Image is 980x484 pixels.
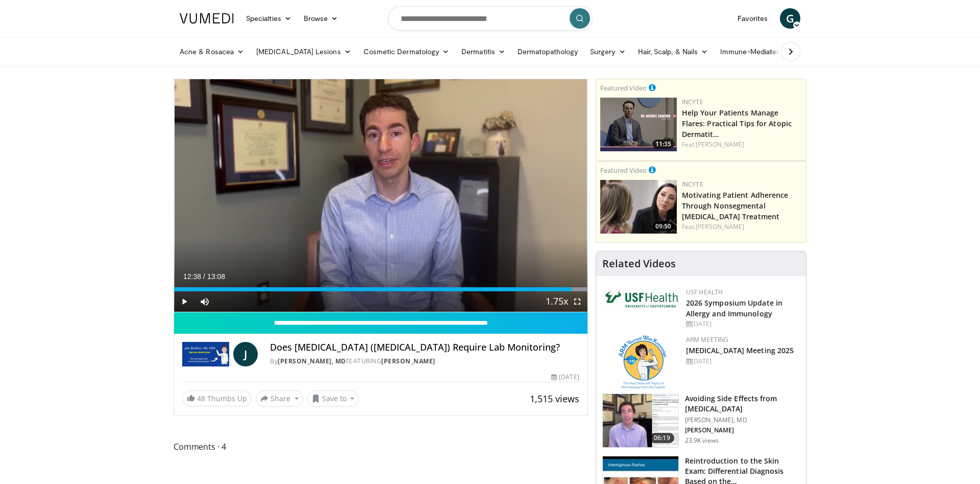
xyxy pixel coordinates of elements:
[600,180,677,234] a: 09:50
[174,291,194,312] button: Play
[652,222,674,231] span: 09:50
[174,440,588,453] span: Comments 4
[602,258,676,270] h4: Related Videos
[207,272,225,281] span: 13:08
[278,357,346,365] a: [PERSON_NAME], MD
[682,222,802,232] div: Feat.
[682,98,703,106] a: Incyte
[682,190,789,221] a: Motivating Patient Adherence Through Nonsegmental [MEDICAL_DATA] Treatment
[547,291,567,312] button: Playback Rate
[682,108,792,139] a: Help Your Patients Manage Flares: Practical Tips for Atopic Dermatit…
[650,433,674,443] span: 06:19
[600,98,677,151] a: 11:35
[682,180,703,189] a: Incyte
[250,41,357,62] a: [MEDICAL_DATA] Lesions
[357,41,455,62] a: Cosmetic Dermatology
[240,8,298,29] a: Specialties
[174,79,587,312] video-js: Video Player
[194,291,215,312] button: Mute
[652,140,674,149] span: 11:35
[602,394,800,448] a: 06:19 Avoiding Side Effects from [MEDICAL_DATA] [PERSON_NAME], MD [PERSON_NAME] 23.9K views
[233,342,258,366] a: J
[203,272,205,281] span: /
[455,41,511,62] a: Dermatitis
[584,41,632,62] a: Surgery
[388,6,592,31] input: Search topics, interventions
[686,288,723,296] a: USF Health
[307,390,359,407] button: Save to
[567,291,587,312] button: Fullscreen
[714,41,797,62] a: Immune-Mediated
[174,41,250,62] a: Acne & Rosacea
[182,390,252,406] a: 48 Thumbs Up
[686,319,798,329] div: [DATE]
[256,390,303,407] button: Share
[780,8,800,29] a: G
[174,287,587,291] div: Progress Bar
[682,140,802,149] div: Feat.
[600,166,647,175] small: Featured Video
[182,342,229,366] img: John Barbieri, MD
[511,41,584,62] a: Dermatopathology
[298,8,345,29] a: Browse
[604,288,681,310] img: 6ba8804a-8538-4002-95e7-a8f8012d4a11.png.150x105_q85_autocrop_double_scale_upscale_version-0.2.jpg
[686,298,782,318] a: 2026 Symposium Update in Allergy and Immunology
[180,13,234,24] img: VuMedi Logo
[619,335,666,389] img: 89a28c6a-718a-466f-b4d1-7c1f06d8483b.png.150x105_q85_autocrop_double_scale_upscale_version-0.2.png
[530,393,579,405] span: 1,515 views
[696,222,744,231] a: [PERSON_NAME]
[183,272,201,281] span: 12:38
[731,8,774,29] a: Favorites
[600,180,677,234] img: 39505ded-af48-40a4-bb84-dee7792dcfd5.png.150x105_q85_crop-smart_upscale.jpg
[381,357,435,365] a: [PERSON_NAME]
[686,335,729,344] a: ARM Meeting
[600,83,647,93] small: Featured Video
[197,394,205,403] span: 48
[600,98,677,151] img: 601112bd-de26-4187-b266-f7c9c3587f14.png.150x105_q85_crop-smart_upscale.jpg
[551,373,579,382] div: [DATE]
[696,140,744,149] a: [PERSON_NAME]
[686,357,798,366] div: [DATE]
[632,41,714,62] a: Hair, Scalp, & Nails
[685,426,800,434] p: [PERSON_NAME]
[686,345,794,355] a: [MEDICAL_DATA] Meeting 2025
[685,416,800,424] p: [PERSON_NAME], MD
[270,357,579,366] div: By FEATURING
[270,342,579,353] h4: Does [MEDICAL_DATA] ([MEDICAL_DATA]) Require Lab Monitoring?
[603,394,678,447] img: 6f9900f7-f6e7-4fd7-bcbb-2a1dc7b7d476.150x105_q85_crop-smart_upscale.jpg
[685,394,800,414] h3: Avoiding Side Effects from [MEDICAL_DATA]
[685,436,719,445] p: 23.9K views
